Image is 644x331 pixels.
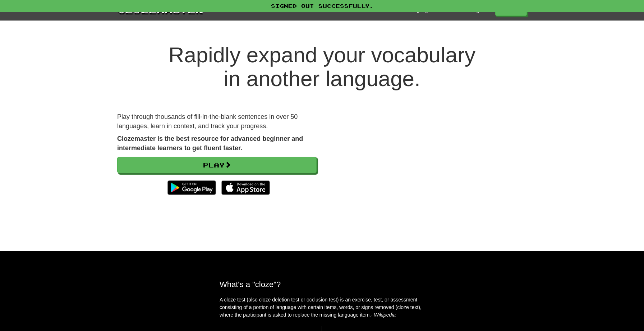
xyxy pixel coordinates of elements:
p: Play through thousands of fill-in-the-blank sentences in over 50 languages, learn in context, and... [117,112,317,131]
a: Play [117,157,317,173]
h2: What's a "cloze"? [220,280,424,289]
img: Get it on Google Play [164,177,220,198]
p: A cloze test (also cloze deletion test or occlusion test) is an exercise, test, or assessment con... [220,296,424,319]
img: Download_on_the_App_Store_Badge_US-UK_135x40-25178aeef6eb6b83b96f5f2d004eda3bffbb37122de64afbaef7... [221,180,270,195]
em: - Wikipedia [371,312,396,318]
strong: Clozemaster is the best resource for advanced beginner and intermediate learners to get fluent fa... [117,135,303,152]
